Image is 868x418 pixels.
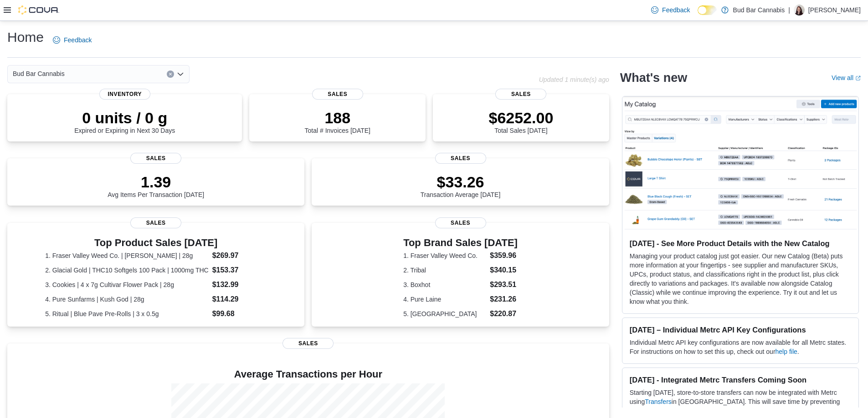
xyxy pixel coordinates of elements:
[539,76,609,83] p: Updated 1 minute(s) ago
[64,35,92,45] span: Feedback
[495,89,546,100] span: Sales
[488,109,553,134] div: Total Sales [DATE]
[630,325,851,334] h3: [DATE] – Individual Metrc API Key Configurations
[488,109,553,127] p: $6252.00
[403,237,518,248] h3: Top Brand Sales [DATE]
[7,28,44,46] h1: Home
[490,265,518,276] dd: $340.15
[620,71,687,85] h2: What's new
[45,251,208,260] dt: 1. Fraser Valley Weed Co. | [PERSON_NAME] | 28g
[630,252,851,306] p: Managing your product catalog just got easier. Our new Catalog (Beta) puts more information at yo...
[647,1,693,19] a: Feedback
[312,89,363,100] span: Sales
[403,309,486,318] dt: 5. [GEOGRAPHIC_DATA]
[130,153,181,164] span: Sales
[490,279,518,290] dd: $293.51
[698,5,717,15] input: Dark Mode
[421,173,501,198] div: Transaction Average [DATE]
[788,5,790,15] p: |
[15,369,602,380] h4: Average Transactions per Hour
[45,280,208,289] dt: 3. Cookies | 4 x 7g Cultivar Flower Pack | 28g
[130,217,181,228] span: Sales
[645,398,672,405] a: Transfers
[74,109,175,134] div: Expired or Expiring in Next 30 Days
[49,31,95,49] a: Feedback
[808,5,861,15] p: [PERSON_NAME]
[630,375,851,384] h3: [DATE] - Integrated Metrc Transfers Coming Soon
[45,309,208,318] dt: 5. Ritual | Blue Pave Pre-Rolls | 3 x 0.5g
[45,266,208,275] dt: 2. Glacial Gold | THC10 Softgels 100 Pack | 1000mg THC
[490,294,518,305] dd: $231.26
[282,338,334,349] span: Sales
[212,265,267,276] dd: $153.37
[855,76,861,81] svg: External link
[630,239,851,248] h3: [DATE] - See More Product Details with the New Catalog
[403,251,486,260] dt: 1. Fraser Valley Weed Co.
[662,5,690,15] span: Feedback
[403,295,486,304] dt: 4. Pure Laine
[212,294,267,305] dd: $114.29
[18,5,59,15] img: Cova
[421,173,501,191] p: $33.26
[45,295,208,304] dt: 4. Pure Sunfarms | Kush God | 28g
[74,109,175,127] p: 0 units / 0 g
[490,308,518,319] dd: $220.87
[108,173,204,198] div: Avg Items Per Transaction [DATE]
[776,348,797,355] a: help file
[305,109,370,127] p: 188
[305,109,370,134] div: Total # Invoices [DATE]
[212,250,267,261] dd: $269.97
[435,217,486,228] span: Sales
[177,71,184,78] button: Open list of options
[490,250,518,261] dd: $359.96
[733,5,785,15] p: Bud Bar Cannabis
[794,5,805,15] div: Ashley M
[435,153,486,164] span: Sales
[45,237,267,248] h3: Top Product Sales [DATE]
[630,338,851,356] p: Individual Metrc API key configurations are now available for all Metrc states. For instructions ...
[13,68,65,79] span: Bud Bar Cannabis
[832,74,861,81] a: View allExternal link
[108,173,204,191] p: 1.39
[403,280,486,289] dt: 3. Boxhot
[403,266,486,275] dt: 2. Tribal
[212,308,267,319] dd: $99.68
[212,279,267,290] dd: $132.99
[167,71,174,78] button: Clear input
[99,89,150,100] span: Inventory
